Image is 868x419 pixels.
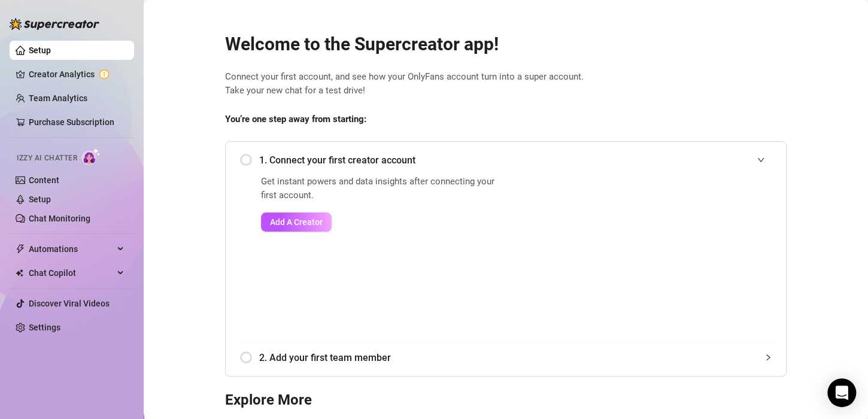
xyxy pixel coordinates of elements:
img: AI Chatter [82,148,101,165]
a: Content [29,175,59,185]
button: Add A Creator [261,212,332,232]
strong: You’re one step away from starting: [225,114,366,125]
a: Creator Analytics exclamation-circle [29,65,125,84]
span: expanded [757,156,764,163]
span: Chat Copilot [29,263,114,283]
a: Team Analytics [29,93,87,103]
a: Add A Creator [261,212,502,232]
img: logo-BBDzfeDw.svg [10,18,99,30]
a: Setup [29,45,51,55]
span: 2. Add your first team member [259,350,772,365]
span: Add A Creator [270,217,323,227]
a: Chat Monitoring [29,214,90,223]
a: Settings [29,323,60,332]
h2: Welcome to the Supercreator app! [225,33,787,56]
span: thunderbolt [16,244,25,254]
span: 1. Connect your first creator account [259,153,772,168]
h3: Explore More [225,391,787,410]
span: Get instant powers and data insights after connecting your first account. [261,175,502,203]
div: 1. Connect your first creator account [240,145,772,175]
a: Purchase Subscription [29,117,114,127]
span: Connect your first account, and see how your OnlyFans account turn into a super account. Take you... [225,70,787,98]
img: Chat Copilot [16,269,23,277]
div: 2. Add your first team member [240,343,772,372]
span: Izzy AI Chatter [17,153,77,164]
span: collapsed [764,354,772,361]
span: Automations [29,239,114,259]
div: Open Intercom Messenger [827,378,856,407]
a: Discover Viral Videos [29,299,110,308]
a: Setup [29,195,51,204]
iframe: Add Creators [532,175,772,328]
